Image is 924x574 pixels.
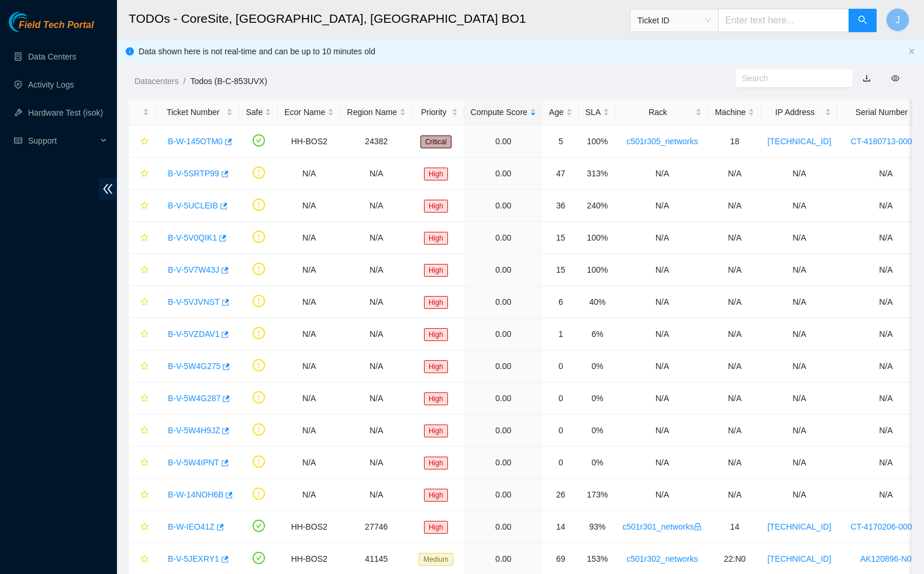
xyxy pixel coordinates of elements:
[135,228,149,247] button: star
[135,325,149,343] button: star
[135,517,149,536] button: star
[767,137,831,146] a: [TECHNICAL_ID]
[543,415,579,447] td: 0
[464,190,543,222] td: 0.00
[761,222,837,254] td: N/A
[140,394,149,403] span: star
[135,196,149,215] button: star
[424,328,448,341] span: High
[168,458,219,467] a: B-V-5W4IPNT
[626,554,698,563] a: c501r302_networks
[854,69,880,88] button: download
[886,8,909,32] button: J
[424,168,448,180] span: High
[761,286,837,318] td: N/A
[579,511,616,543] td: 93%
[340,447,412,479] td: N/A
[860,554,912,563] a: AK120896-N0
[543,222,579,254] td: 15
[168,233,217,242] a: B-V-5V0QIK1
[851,522,922,531] a: CT-4170206-00061
[253,359,265,371] span: exclamation-circle
[190,76,267,86] a: Todos (B-C-853UVX)
[579,190,616,222] td: 240%
[708,318,761,350] td: N/A
[616,286,708,318] td: N/A
[742,72,837,85] input: Search
[579,222,616,254] td: 100%
[278,222,340,254] td: N/A
[616,479,708,511] td: N/A
[135,453,149,472] button: star
[708,350,761,382] td: N/A
[140,555,149,564] span: star
[543,511,579,543] td: 14
[253,199,265,211] span: exclamation-circle
[135,389,149,408] button: star
[424,232,448,245] span: High
[140,137,149,147] span: star
[253,488,265,500] span: exclamation-circle
[579,126,616,158] td: 100%
[622,522,702,531] a: c501r301_networkslock
[140,458,149,468] span: star
[140,362,149,371] span: star
[464,222,543,254] td: 0.00
[579,254,616,286] td: 100%
[253,552,265,564] span: check-circle
[340,126,412,158] td: 24382
[135,485,149,504] button: star
[579,158,616,190] td: 313%
[19,20,94,31] span: Field Tech Portal
[616,254,708,286] td: N/A
[420,135,451,148] span: Critical
[579,479,616,511] td: 173%
[278,382,340,415] td: N/A
[168,490,223,499] a: B-W-14NOH6B
[278,415,340,447] td: N/A
[543,126,579,158] td: 5
[419,553,453,566] span: Medium
[340,190,412,222] td: N/A
[253,295,265,307] span: exclamation-circle
[278,511,340,543] td: HH-BOS2
[253,134,265,147] span: check-circle
[767,554,831,563] a: [TECHNICAL_ID]
[424,296,448,309] span: High
[140,266,149,275] span: star
[464,286,543,318] td: 0.00
[464,382,543,415] td: 0.00
[761,190,837,222] td: N/A
[543,190,579,222] td: 36
[579,447,616,479] td: 0%
[168,361,220,371] a: B-V-5W4G275
[28,80,74,89] a: Activity Logs
[135,76,178,86] a: Datacenters
[464,318,543,350] td: 0.00
[424,489,448,502] span: High
[424,521,448,534] span: High
[858,15,867,26] span: search
[168,265,219,274] a: B-V-5V7W43J
[708,447,761,479] td: N/A
[579,286,616,318] td: 40%
[168,426,220,435] a: B-V-5W4H9JZ
[135,293,149,311] button: star
[464,254,543,286] td: 0.00
[424,425,448,437] span: High
[579,415,616,447] td: 0%
[626,137,698,146] a: c501r305_networks
[340,158,412,190] td: N/A
[464,415,543,447] td: 0.00
[253,391,265,403] span: exclamation-circle
[708,286,761,318] td: N/A
[135,132,149,151] button: star
[168,554,219,563] a: B-V-5JEXRY1
[9,21,94,36] a: Akamai TechnologiesField Tech Portal
[168,201,218,210] a: B-V-5UCLEIB
[183,76,185,86] span: /
[708,415,761,447] td: N/A
[424,360,448,373] span: High
[464,158,543,190] td: 0.00
[464,479,543,511] td: 0.00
